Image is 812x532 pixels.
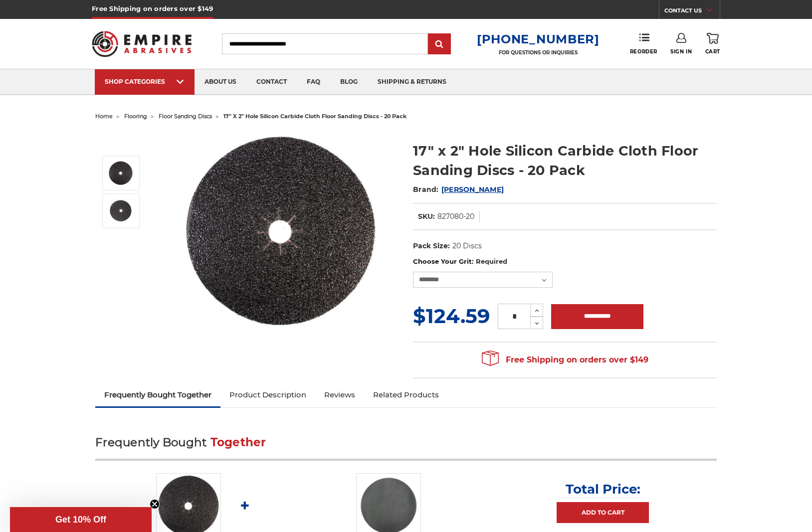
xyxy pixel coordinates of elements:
[418,211,435,222] dt: SKU:
[557,502,649,523] a: Add to Cart
[108,161,133,185] img: Silicon Carbide 17" x 2" Cloth Floor Sanding Discs
[368,69,456,95] a: shipping & returns
[413,304,490,328] span: $124.59
[477,49,600,56] p: FOR QUESTIONS OR INQUIRIES
[705,48,720,55] span: Cart
[124,113,147,120] a: flooring
[315,384,364,406] a: Reviews
[437,211,474,222] dd: 827080-20
[181,131,381,330] img: Silicon Carbide 17" x 2" Cloth Floor Sanding Discs
[441,185,504,194] a: [PERSON_NAME]
[10,507,152,532] div: Get 10% OffClose teaser
[413,257,717,267] label: Choose Your Grit:
[95,384,220,406] a: Frequently Bought Together
[630,33,657,54] a: Reorder
[105,78,185,85] div: SHOP CATEGORIES
[330,69,368,95] a: blog
[413,241,450,251] dt: Pack Size:
[159,113,212,120] a: floor sanding discs
[246,69,297,95] a: contact
[95,113,113,120] a: home
[364,384,448,406] a: Related Products
[429,34,449,54] input: Submit
[670,48,692,55] span: Sign In
[92,24,192,63] img: Empire Abrasives
[55,515,106,525] span: Get 10% Off
[150,499,160,509] button: Close teaser
[664,5,720,19] a: CONTACT US
[566,481,640,497] p: Total Price:
[482,350,648,370] span: Free Shipping on orders over $149
[477,32,600,46] a: [PHONE_NUMBER]
[95,435,206,449] span: Frequently Bought
[476,257,507,265] small: Required
[297,69,330,95] a: faq
[195,69,246,95] a: about us
[452,241,482,251] dd: 20 Discs
[705,33,720,55] a: Cart
[413,185,439,194] span: Brand:
[108,198,133,223] img: Silicon Carbide 17" x 2" Floor Sanding Cloth Discs
[210,435,266,449] span: Together
[630,48,657,55] span: Reorder
[220,384,315,406] a: Product Description
[223,113,406,120] span: 17" x 2" hole silicon carbide cloth floor sanding discs - 20 pack
[413,141,717,180] h1: 17" x 2" Hole Silicon Carbide Cloth Floor Sanding Discs - 20 Pack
